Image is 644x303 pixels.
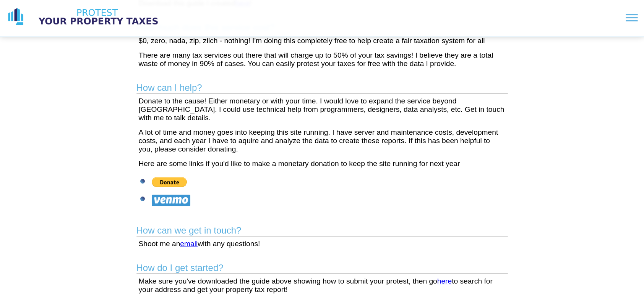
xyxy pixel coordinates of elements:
p: A lot of time and money goes into keeping this site running. I have server and maintenance costs,... [139,128,506,153]
p: $0, zero, nada, zip, zilch - nothing! I'm doing this completely free to help create a fair taxati... [139,37,506,45]
img: Donate with Venmo [152,195,191,206]
a: here [437,277,452,285]
a: logo logo text [6,7,165,26]
h2: How can we get in touch? [136,225,508,237]
p: Make sure you've downloaded the guide above showing how to submit your protest, then go to search... [139,277,506,294]
a: email [180,240,198,248]
p: Here are some links if you'd like to make a monetary donation to keep the site running for next year [139,160,506,168]
img: PayPal - The safer, easier way to pay online! [152,177,187,187]
h2: How can I help? [136,82,508,94]
p: Donate to the cause! Either monetary or with your time. I would love to expand the service beyond... [139,97,506,122]
img: logo [6,7,25,26]
img: logo text [31,7,165,26]
h2: How do I get started? [136,263,508,274]
p: Shoot me an with any questions! [139,240,506,248]
p: There are many tax services out there that will charge up to 50% of your tax savings! I believe t... [139,51,506,68]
